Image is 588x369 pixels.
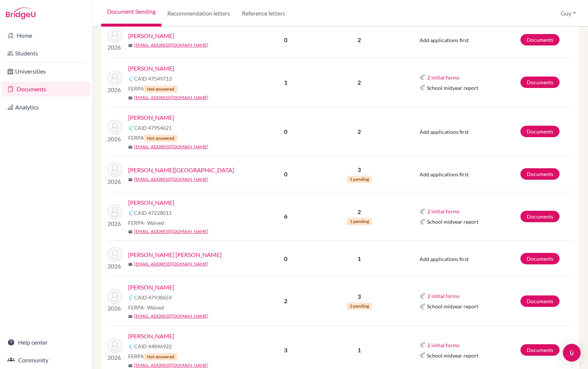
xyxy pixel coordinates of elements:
span: CAID 44846922 [134,342,172,350]
a: [PERSON_NAME] [128,113,174,122]
p: 1 [317,346,401,355]
button: 2 initial forms [427,292,460,300]
span: FERPA [128,352,177,360]
a: [PERSON_NAME] [128,332,174,341]
span: CAID 47228011 [134,209,172,217]
a: [EMAIL_ADDRESS][DOMAIN_NAME] [134,143,208,150]
img: Siniscalco, Adrian [107,204,122,219]
b: 0 [284,255,287,262]
img: Common App logo [420,219,425,225]
span: FERPA [128,85,177,93]
span: CAID 47954621 [134,124,172,132]
span: School midyear report [427,84,478,92]
a: Documents [520,253,560,264]
a: Documents [520,168,560,180]
img: Common App logo [420,293,425,299]
a: [EMAIL_ADDRESS][DOMAIN_NAME] [134,42,208,48]
b: 1 [284,79,287,86]
span: CAID 47938659 [134,294,172,301]
a: Documents [1,82,90,97]
p: 2 [317,78,401,87]
p: 2026 [107,85,122,94]
p: 2026 [107,353,122,362]
a: Documents [520,295,560,307]
img: Common App logo [420,85,425,91]
span: mail [128,96,133,100]
a: Students [1,46,90,61]
span: School midyear report [427,218,478,226]
img: Suarez Carulla, Oscar [107,247,122,262]
img: Walton, Maximilian [107,338,122,353]
img: Common App logo [128,343,134,349]
span: 1 pending [347,176,372,183]
a: Documents [520,126,560,137]
button: 2 initial forms [427,207,460,216]
span: Add applications first [420,129,469,135]
span: Not answered [144,353,177,360]
span: Not answered [144,85,177,93]
b: 3 [284,346,287,353]
button: 2 initial forms [427,73,460,82]
p: 2026 [107,177,122,186]
a: [PERSON_NAME] [128,64,174,73]
a: [EMAIL_ADDRESS][DOMAIN_NAME] [134,261,208,267]
span: mail [128,314,133,319]
span: mail [128,230,133,234]
img: Common App logo [128,295,134,301]
p: 2 [317,127,401,136]
p: 2026 [107,304,122,313]
a: Documents [520,34,560,45]
a: [PERSON_NAME][GEOGRAPHIC_DATA] [128,166,234,175]
img: Sankaye, Aryan [107,120,122,135]
img: Fairclough, Theo [107,28,122,43]
img: Common App logo [420,304,425,309]
span: mail [128,43,133,48]
span: mail [128,177,133,182]
span: mail [128,145,133,149]
a: Universities [1,64,90,79]
b: 6 [284,213,287,220]
a: Documents [520,77,560,88]
b: 2 [284,297,287,304]
img: Si-Ahmed, Aden [107,162,122,177]
span: - Waived [144,220,164,226]
img: Poddar, Shlok [107,71,122,85]
a: Documents [520,211,560,222]
div: Open Intercom Messenger [563,344,581,362]
p: 2026 [107,43,122,52]
p: 2 [317,207,401,216]
a: [EMAIL_ADDRESS][DOMAIN_NAME] [134,362,208,369]
a: [PERSON_NAME] [128,283,174,292]
a: Community [1,353,90,368]
a: [EMAIL_ADDRESS][DOMAIN_NAME] [134,94,208,101]
img: Common App logo [420,74,425,80]
p: 2026 [107,262,122,271]
span: Add applications first [420,37,469,43]
span: 2 pending [347,302,372,310]
button: Guy [557,6,579,20]
span: Not answered [144,135,177,142]
img: Common App logo [420,342,425,348]
span: mail [128,363,133,368]
img: Common App logo [420,209,425,214]
p: 1 [317,254,401,263]
p: 2026 [107,135,122,143]
a: Analytics [1,100,90,115]
span: School midyear report [427,352,478,359]
img: Common App logo [420,352,425,358]
p: 2026 [107,219,122,228]
p: 3 [317,292,401,301]
img: Common App logo [128,76,134,82]
span: Add applications first [420,256,469,262]
span: School midyear report [427,302,478,310]
img: Common App logo [128,210,134,216]
b: 0 [284,128,287,135]
img: Verri, Francesco [107,289,122,304]
a: Help center [1,335,90,350]
a: [EMAIL_ADDRESS][DOMAIN_NAME] [134,313,208,319]
a: Documents [520,344,560,356]
a: Home [1,28,90,43]
b: 0 [284,170,287,177]
img: Bridge-U [6,7,35,19]
button: 2 initial forms [427,341,460,349]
